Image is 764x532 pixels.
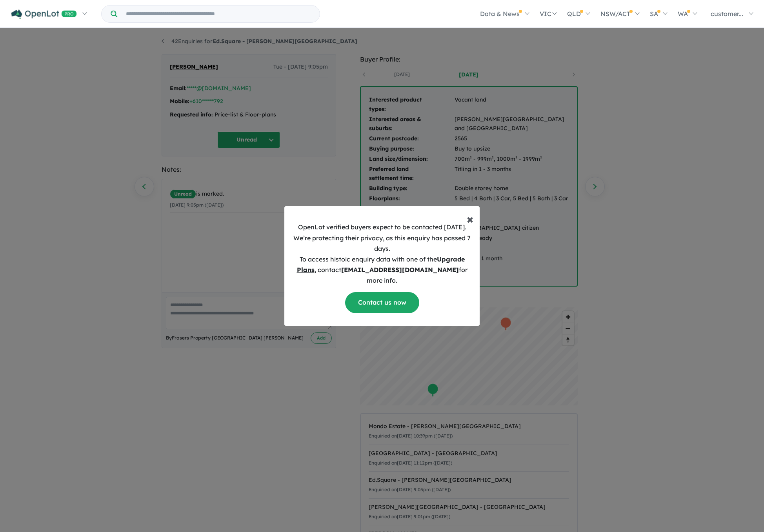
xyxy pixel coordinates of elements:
span: × [467,211,473,227]
p: OpenLot verified buyers expect to be contacted [DATE]. We’re protecting their privacy, as this en... [291,222,473,286]
b: [EMAIL_ADDRESS][DOMAIN_NAME] [341,266,459,274]
input: Try estate name, suburb, builder or developer [119,5,318,22]
img: Openlot PRO Logo White [11,9,77,19]
span: customer... [711,10,743,18]
a: Contact us now [345,292,419,313]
